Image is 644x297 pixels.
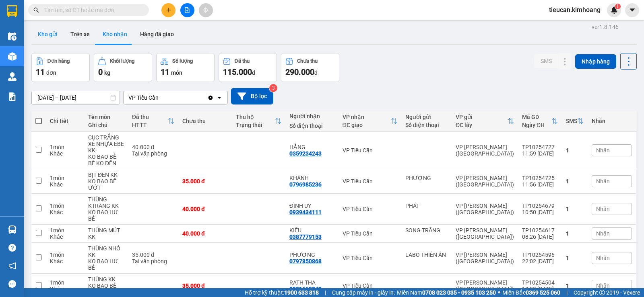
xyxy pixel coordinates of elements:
[8,72,17,81] img: warehouse-icon
[522,227,558,234] div: TP10254617
[343,178,397,184] div: VP Tiểu Cần
[203,7,208,13] span: aim
[522,122,551,128] div: Ngày ĐH
[88,134,124,154] div: CỤC TRẮNG XE NHỰA EBE KK
[245,288,319,297] span: Hỗ trợ kỹ thuật:
[289,181,322,188] div: 0796985236
[284,289,319,296] strong: 1900 633 818
[289,286,322,292] div: 0981610843
[289,252,334,258] div: PHƯƠNG
[88,258,124,271] div: KO BAO HƯ BỂ
[269,84,277,92] sup: 3
[616,4,619,9] span: 1
[522,252,558,258] div: TP10254596
[405,227,448,234] div: SONG TRĂNG
[32,91,120,104] input: Select a date range.
[522,175,558,181] div: TP10254725
[199,3,213,17] button: aim
[235,58,250,64] div: Đã thu
[566,206,584,212] div: 1
[456,114,508,120] div: VP gửi
[132,150,174,157] div: Tại văn phòng
[615,4,621,9] sup: 1
[289,279,334,286] div: RATH THA
[289,227,334,234] div: KIỀU
[50,252,80,258] div: 1 món
[289,234,322,240] div: 0387779153
[456,122,508,128] div: ĐC lấy
[8,52,17,61] img: warehouse-icon
[88,276,124,283] div: THÙNG KK
[522,181,558,188] div: 11:56 [DATE]
[422,289,496,296] strong: 0708 023 035 - 0935 103 250
[502,288,560,297] span: Miền Bắc
[128,94,159,102] div: VP Tiểu Cần
[543,5,607,15] span: tieucan.kimhoang
[339,111,401,132] th: Toggle SortBy
[456,279,514,292] div: VP [PERSON_NAME] ([GEOGRAPHIC_DATA])
[534,54,558,68] button: SMS
[522,234,558,240] div: 08:26 [DATE]
[88,172,124,178] div: BỊT ĐEN KK
[216,94,223,101] svg: open
[562,111,588,132] th: Toggle SortBy
[456,252,514,264] div: VP [PERSON_NAME] ([GEOGRAPHIC_DATA])
[456,227,514,240] div: VP [PERSON_NAME] ([GEOGRAPHIC_DATA])
[314,70,318,76] span: đ
[88,178,124,191] div: KO BAO BỂ ƯỚT
[232,111,285,132] th: Toggle SortBy
[596,206,610,212] span: Nhãn
[566,283,584,289] div: 1
[7,5,17,17] img: logo-vxr
[50,144,80,150] div: 1 món
[50,227,80,234] div: 1 món
[522,144,558,150] div: TP10254727
[132,252,174,258] div: 35.000 đ
[50,118,80,124] div: Chi tiết
[8,92,17,101] img: solution-icon
[522,286,558,292] div: 18:23 [DATE]
[456,203,514,215] div: VP [PERSON_NAME] ([GEOGRAPHIC_DATA])
[236,114,275,120] div: Thu hộ
[8,280,16,288] span: message
[281,53,339,82] button: Chưa thu290.000đ
[343,114,391,120] div: VP nhận
[182,283,228,289] div: 35.000 đ
[343,230,397,237] div: VP Tiểu Cần
[343,147,397,154] div: VP Tiểu Cần
[566,255,584,261] div: 1
[522,150,558,157] div: 11:59 [DATE]
[596,147,610,154] span: Nhãn
[96,25,134,44] button: Kho nhận
[182,206,228,212] div: 40.000 đ
[88,209,124,222] div: KO BAO HƯ BỂ
[50,234,80,240] div: Khác
[180,3,194,17] button: file-add
[50,181,80,188] div: Khác
[219,53,277,82] button: Đã thu115.000đ
[64,25,96,44] button: Trên xe
[592,23,619,31] div: ver 1.8.146
[88,245,124,258] div: THÙNG NHỎ KK
[325,288,326,297] span: |
[223,67,252,77] span: 115.000
[128,111,178,132] th: Toggle SortBy
[289,144,334,150] div: HẰNG
[456,175,514,188] div: VP [PERSON_NAME] ([GEOGRAPHIC_DATA])
[231,88,273,104] button: Bộ lọc
[132,144,174,150] div: 40.000 đ
[332,288,395,297] span: Cung cấp máy in - giấy in:
[36,67,45,77] span: 11
[566,230,584,237] div: 1
[182,178,228,184] div: 35.000 đ
[31,53,90,82] button: Đơn hàng11đơn
[50,150,80,157] div: Khác
[182,230,228,237] div: 40.000 đ
[599,290,605,295] span: copyright
[526,289,560,296] strong: 0369 525 060
[110,58,134,64] div: Khối lượng
[289,258,322,264] div: 0797850868
[166,7,171,13] span: plus
[452,111,518,132] th: Toggle SortBy
[8,262,16,270] span: notification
